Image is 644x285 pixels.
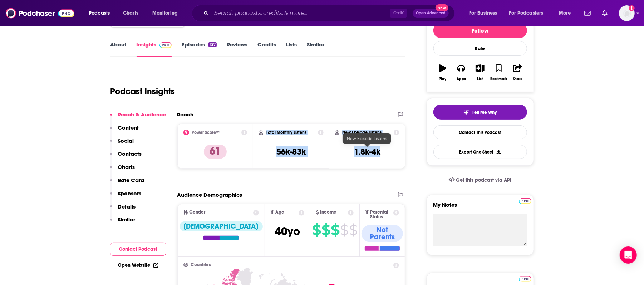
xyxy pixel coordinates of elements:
[452,60,471,85] button: Apps
[118,137,134,144] p: Social
[619,5,635,21] button: Show profile menu
[519,197,531,204] a: Pro website
[177,191,242,198] h2: Audience Demographics
[211,7,390,19] input: Search podcasts, credits, & more...
[118,7,143,19] a: Charts
[118,177,144,184] p: Rate Card
[347,136,387,141] span: New Episode Listens
[433,41,527,56] div: Rate
[159,42,172,48] img: Podchaser Pro
[266,130,306,135] h2: Total Monthly Listens
[433,22,527,38] button: Follow
[275,210,284,215] span: Age
[123,8,138,18] span: Charts
[6,6,74,20] img: Podchaser - Follow, Share and Rate Podcasts
[110,216,136,229] button: Similar
[118,203,136,210] p: Details
[599,7,610,19] a: Show notifications dropdown
[629,5,635,11] svg: Add a profile image
[276,146,306,157] h3: 56k-83k
[519,275,531,282] a: Pro website
[472,110,497,115] span: Tell Me Why
[519,198,531,204] img: Podchaser Pro
[620,246,637,264] div: Open Intercom Messenger
[110,190,142,203] button: Sponsors
[443,171,517,189] a: Get this podcast via API
[182,41,216,57] a: Episodes127
[227,41,247,57] a: Reviews
[110,41,127,57] a: About
[110,111,166,124] button: Reach & Audience
[433,125,527,139] a: Contact This Podcast
[89,8,110,18] span: Podcasts
[208,42,216,47] div: 127
[198,5,462,21] div: Search podcasts, credits, & more...
[257,41,276,57] a: Credits
[469,8,497,18] span: For Business
[370,210,392,219] span: Parental Status
[110,177,144,190] button: Rate Card
[457,77,466,81] div: Apps
[508,60,527,85] button: Share
[436,4,448,11] span: New
[110,242,166,256] button: Contact Podcast
[110,203,136,216] button: Details
[110,164,135,177] button: Charts
[463,110,469,115] img: tell me why sparkle
[110,124,139,137] button: Content
[147,7,187,19] button: open menu
[416,11,446,15] span: Open Advanced
[439,77,446,81] div: Play
[340,224,348,236] span: $
[413,9,449,17] button: Open AdvancedNew
[118,111,166,118] p: Reach & Audience
[559,8,571,18] span: More
[619,5,635,21] span: Logged in as gmalloy
[554,7,580,19] button: open menu
[505,7,554,19] button: open menu
[581,7,594,19] a: Show notifications dropdown
[190,210,206,215] span: Gender
[464,7,506,19] button: open menu
[513,77,522,81] div: Share
[321,224,330,236] span: $
[118,150,142,157] p: Contacts
[342,130,382,135] h2: New Episode Listens
[177,111,194,118] h2: Reach
[118,124,139,131] p: Content
[110,150,142,164] button: Contacts
[433,201,527,214] label: My Notes
[312,224,321,236] span: $
[433,105,527,120] button: tell me why sparkleTell Me Why
[349,224,357,236] span: $
[433,60,452,85] button: Play
[118,164,135,170] p: Charts
[490,60,508,85] button: Bookmark
[137,41,172,57] a: InsightsPodchaser Pro
[509,8,544,18] span: For Podcasters
[477,77,483,81] div: List
[191,262,211,267] span: Countries
[519,276,531,282] img: Podchaser Pro
[320,210,337,215] span: Income
[307,41,324,57] a: Similar
[118,262,158,268] a: Open Website
[362,225,403,242] div: Not Parents
[331,224,339,236] span: $
[180,221,263,231] div: [DEMOGRAPHIC_DATA]
[433,145,527,159] button: Export One-Sheet
[354,146,380,157] h3: 1.8k-4k
[456,177,511,183] span: Get this podcast via API
[390,9,407,18] span: Ctrl K
[286,41,297,57] a: Lists
[192,130,220,135] h2: Power Score™
[471,60,489,85] button: List
[110,86,175,97] h1: Podcast Insights
[619,5,635,21] img: User Profile
[84,7,119,19] button: open menu
[118,190,142,197] p: Sponsors
[490,77,507,81] div: Bookmark
[110,137,134,151] button: Social
[204,145,227,159] p: 61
